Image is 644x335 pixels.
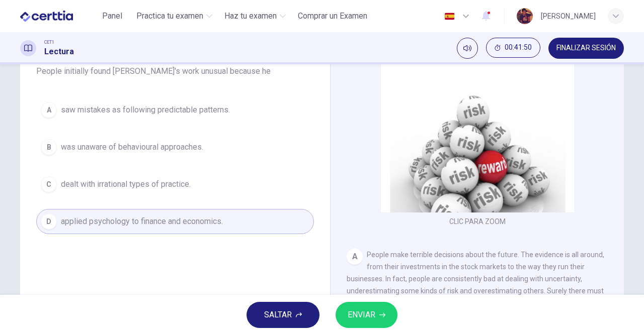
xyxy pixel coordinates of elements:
[44,39,54,46] span: CET1
[36,135,314,160] button: Bwas unaware of behavioural approaches.
[548,38,624,59] button: FINALIZAR SESIÓN
[61,178,191,190] span: dealt with irrational types of practice.
[20,6,73,26] img: CERTTIA logo
[347,249,363,265] div: A
[41,102,57,118] div: A
[220,7,290,25] button: Haz tu examen
[41,176,57,192] div: C
[41,213,57,230] div: D
[457,38,478,59] div: Silenciar
[264,308,292,322] span: SALTAR
[298,10,367,22] span: Comprar un Examen
[336,302,397,328] button: ENVIAR
[132,7,216,25] button: Practica tu examen
[96,7,128,25] button: Panel
[486,38,540,59] div: Ocultar
[136,10,203,22] span: Practica tu examen
[61,104,230,116] span: saw mistakes as following predictable patterns.
[486,38,540,58] button: 00:41:50
[505,44,532,52] span: 00:41:50
[36,172,314,197] button: Cdealt with irrational types of practice.
[541,10,596,22] div: [PERSON_NAME]
[347,251,604,307] span: People make terrible decisions about the future. The evidence is all around, from their investmen...
[247,302,319,328] button: SALTAR
[556,44,616,52] span: FINALIZAR SESIÓN
[44,46,74,58] h1: Lectura
[61,141,203,153] span: was unaware of behavioural approaches.
[224,10,277,22] span: Haz tu examen
[443,13,456,20] img: es
[517,8,533,24] img: Profile picture
[102,10,122,22] span: Panel
[20,6,96,26] a: CERTTIA logo
[348,308,375,322] span: ENVIAR
[294,7,371,25] button: Comprar un Examen
[41,139,57,155] div: B
[61,215,223,228] span: applied psychology to finance and economics.
[36,97,314,123] button: Asaw mistakes as following predictable patterns.
[36,209,314,234] button: Dapplied psychology to finance and economics.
